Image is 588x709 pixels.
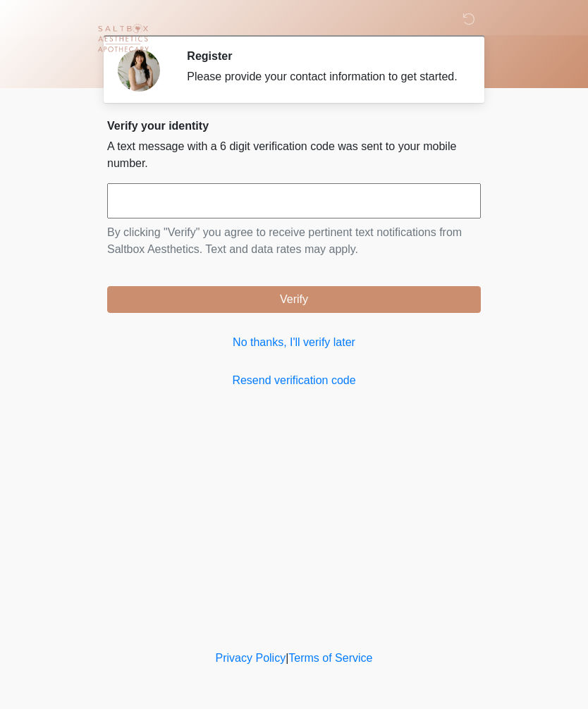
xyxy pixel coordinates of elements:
[107,372,481,389] a: Resend verification code
[286,652,288,664] a: |
[216,652,286,664] a: Privacy Policy
[107,334,481,351] a: No thanks, I'll verify later
[107,286,481,313] button: Verify
[288,652,372,664] a: Terms of Service
[107,138,481,172] p: A text message with a 6 digit verification code was sent to your mobile number.
[107,224,481,258] p: By clicking "Verify" you agree to receive pertinent text notifications from Saltbox Aesthetics. T...
[107,119,481,132] h2: Verify your identity
[93,11,153,70] img: Saltbox Aesthetics Logo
